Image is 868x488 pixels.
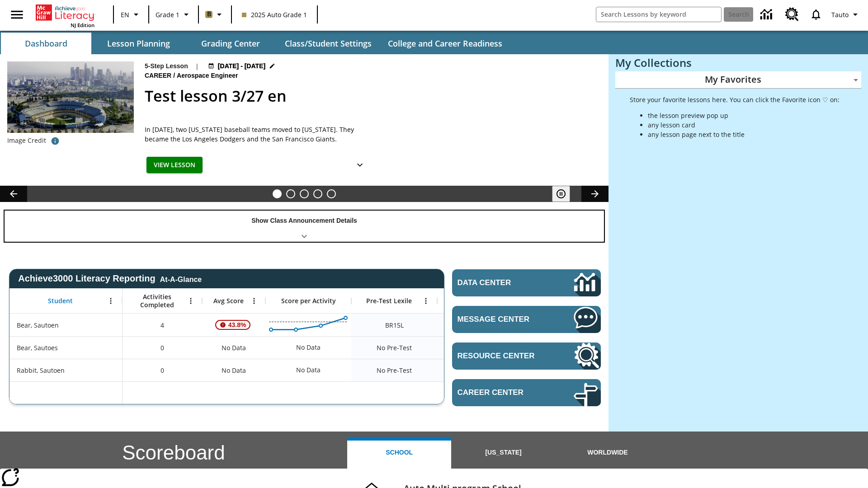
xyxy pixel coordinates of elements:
button: Image credit: David Sucsy/E+/Getty Images [46,133,64,149]
button: Slide 5 Remembering Justice O'Connor [327,189,336,198]
button: Open Menu [419,294,433,308]
h2: Test lesson 3/27 en [145,84,598,108]
span: Score per Activity [281,297,336,305]
a: Resource Center, Will open in new tab [452,343,601,370]
button: Show Details [351,157,369,174]
span: Beginning reader 15 Lexile, Bear, Sautoen [385,320,404,330]
a: Notifications [804,3,828,26]
button: Dashboard [1,33,91,54]
button: Open side menu [4,1,30,28]
span: Tauto [831,10,849,19]
li: any lesson page next to the title [648,130,840,139]
span: B [207,9,211,20]
span: Resource Center [458,352,547,361]
span: No Data [217,361,250,380]
span: Data Center [458,278,543,287]
button: Open Menu [247,294,261,308]
div: At-A-Glance [160,274,202,284]
span: Rabbit, Sautoen [17,366,65,375]
li: any lesson card [648,120,840,130]
a: Data Center [452,269,601,296]
div: No Data, Bear, Sautoes [202,336,265,359]
div: , 43.8%, Attention! This student's Average First Try Score of 43.8% is below 65%, Bear, Sautoen [202,314,265,336]
button: Slide 4 Pre-release lesson [313,189,322,198]
span: 0 [160,366,164,375]
div: My Favorites [615,71,861,89]
button: Lesson carousel, Next [581,186,609,202]
input: search field [596,7,721,22]
button: Worldwide [556,437,660,469]
p: 5-Step Lesson [145,61,188,71]
span: Career [145,71,173,81]
span: Aerospace Engineer [177,71,240,81]
a: Resource Center, Will open in new tab [780,2,804,27]
button: Grade: Grade 1, Select a grade [152,6,195,23]
a: Career Center [452,379,601,406]
button: Grading Center [185,33,276,54]
span: Message Center [458,315,547,324]
a: Home [36,4,94,22]
span: / [173,72,175,79]
p: Store your favorite lessons here. You can click the Favorite icon ♡ on: [630,95,840,104]
button: [US_STATE] [451,437,555,469]
div: Pause [552,186,579,202]
div: No Data, Bear, Sautoes [292,338,325,357]
span: Avg Score [213,297,244,305]
div: No Data, Rabbit, Sautoen [292,361,325,379]
button: Pause [552,186,570,202]
button: View Lesson [146,157,203,174]
span: Bear, Sautoen [17,320,59,330]
span: No Pre-Test, Rabbit, Sautoen [377,366,412,375]
li: the lesson preview pop up [648,111,840,120]
div: Home [36,3,94,28]
div: Show Class Announcement Details [5,211,604,242]
div: 0, Rabbit, Sautoen [123,359,202,381]
span: 0 [160,343,164,352]
span: [DATE] - [DATE] [218,61,265,71]
span: Grade 1 [156,10,179,19]
span: In 1958, two New York baseball teams moved to California. They became the Los Angeles Dodgers and... [145,125,371,144]
h3: My Collections [615,56,861,69]
div: In [DATE], two [US_STATE] baseball teams moved to [US_STATE]. They became the Los Angeles Dodgers... [145,125,371,144]
div: No Data, Rabbit, Sautoen [202,359,265,381]
div: 4, Bear, Sautoen [123,314,202,336]
span: Achieve3000 Literacy Reporting [18,273,202,284]
a: Data Center [755,2,780,27]
button: Aug 24 - Aug 24 Choose Dates [206,61,278,71]
span: EN [121,10,129,19]
button: Lesson Planning [93,33,184,54]
span: Bear, Sautoes [17,343,58,352]
span: Activities Completed [127,293,187,309]
div: 10 Lexile, ER, Based on the Lexile Reading measure, student is an Emerging Reader (ER) and will h... [437,314,523,336]
button: Open Menu [104,294,118,308]
p: Image Credit [7,136,46,145]
span: Student [48,297,73,305]
span: | [195,61,199,71]
button: Boost Class color is light brown. Change class color [202,6,228,23]
div: No Data, Rabbit, Sautoen [437,359,523,381]
div: 0, Bear, Sautoes [123,336,202,359]
a: Message Center [452,306,601,333]
button: Profile/Settings [828,6,864,23]
div: No Data, Bear, Sautoes [437,336,523,359]
button: School [347,437,451,469]
button: Class/Student Settings [278,33,379,54]
span: 43.8% [225,317,250,333]
button: Language: EN, Select a language [117,6,146,23]
span: NJ Edition [71,22,94,28]
button: College and Career Readiness [381,33,509,54]
img: Dodgers stadium. [7,61,134,133]
span: Career Center [458,388,547,397]
span: 2025 Auto Grade 1 [242,10,307,19]
button: Slide 3 Cars of the Future? [300,189,309,198]
p: Show Class Announcement Details [251,216,357,225]
span: Pre-Test Lexile [366,297,412,305]
button: Slide 1 Test lesson 3/27 en [273,189,282,198]
span: No Data [217,338,250,357]
span: 4 [160,320,164,330]
span: No Pre-Test, Bear, Sautoes [377,343,412,352]
button: Slide 2 Ask the Scientist: Furry Friends [286,189,295,198]
button: Open Menu [184,294,198,308]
